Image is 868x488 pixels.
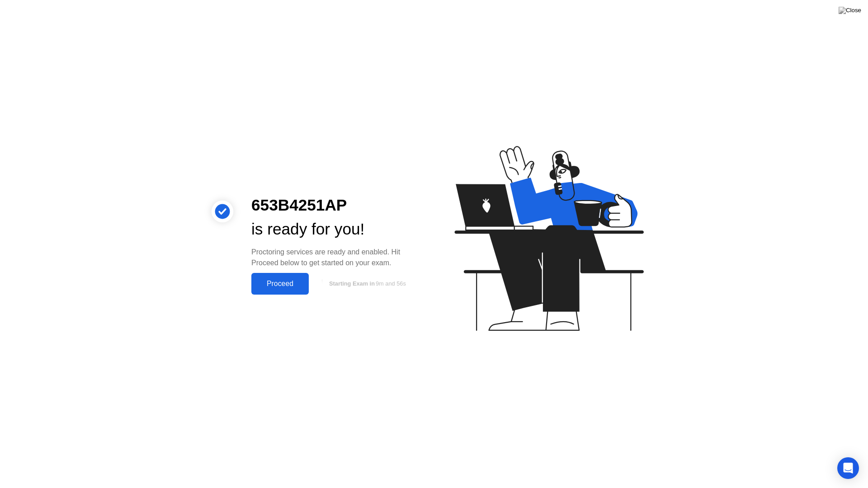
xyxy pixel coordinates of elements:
[251,193,420,217] div: 653B4251AP
[839,7,861,14] img: Close
[313,275,420,292] button: Starting Exam in9m and 56s
[251,247,420,268] div: Proctoring services are ready and enabled. Hit Proceed below to get started on your exam.
[251,273,309,295] button: Proceed
[251,217,420,241] div: is ready for you!
[254,280,306,288] div: Proceed
[376,280,406,287] span: 9m and 56s
[837,457,859,479] div: Open Intercom Messenger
